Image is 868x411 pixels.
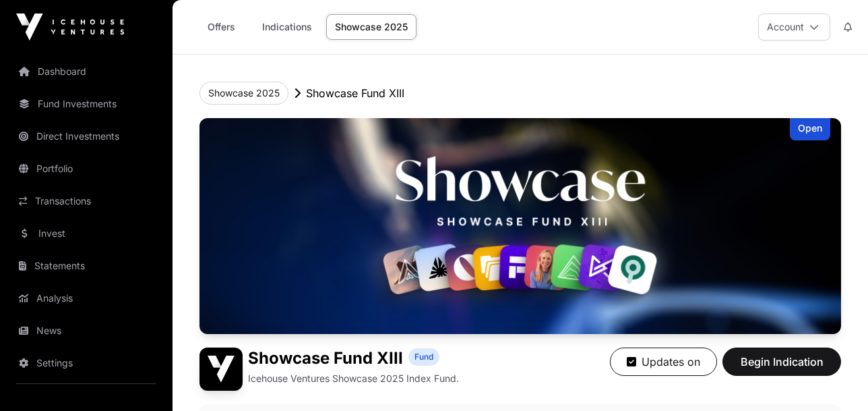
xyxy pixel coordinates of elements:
span: Begin Indication [739,354,824,370]
a: Fund Investments [11,89,162,119]
a: Begin Indication [722,361,841,375]
a: Dashboard [11,57,162,86]
a: Indications [253,14,321,40]
button: Begin Indication [722,348,841,376]
a: Direct Investments [11,121,162,151]
button: Updates on [610,348,717,376]
p: Showcase Fund XIII [306,85,404,101]
a: Invest [11,219,162,248]
iframe: Chat Widget [801,346,868,411]
a: Analysis [11,283,162,313]
a: Transactions [11,186,162,216]
button: Showcase 2025 [199,82,288,105]
p: Icehouse Ventures Showcase 2025 Index Fund. [248,372,459,385]
a: Statements [11,251,162,281]
a: Settings [11,348,162,378]
div: Open [790,118,830,140]
a: Offers [194,14,248,40]
a: News [11,316,162,346]
img: Showcase Fund XIII [199,348,243,391]
button: Account [758,13,830,40]
a: Portfolio [11,154,162,184]
span: Fund [414,352,433,362]
img: Icehouse Ventures Logo [16,13,124,40]
a: Showcase 2025 [326,14,416,40]
img: Showcase Fund XIII [199,118,841,334]
h1: Showcase Fund XIII [248,348,403,369]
